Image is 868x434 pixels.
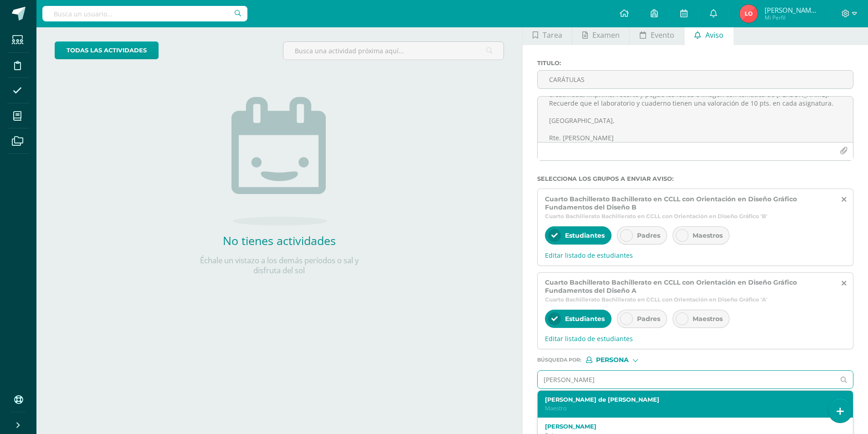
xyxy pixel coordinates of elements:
span: Evento [651,24,674,46]
span: Aviso [705,24,724,46]
a: Tarea [523,23,572,45]
span: Cuarto Bachillerato Bachillerato en CCLL con Orientación en Diseño Gráfico Fundamentos del Diseño A [545,278,834,295]
span: Búsqueda por : [537,357,581,363]
img: no_activities.png [231,97,327,225]
span: Estudiantes [565,315,605,323]
span: Padres [637,231,660,240]
span: Editar listado de estudiantes [545,251,846,260]
p: Échale un vistazo a los demás períodos o sal y disfruta del sol [188,255,370,276]
label: [PERSON_NAME] de [PERSON_NAME] [545,396,832,403]
span: Maestros [693,315,723,323]
input: Titulo [538,71,853,88]
a: Evento [630,23,684,45]
label: Titulo : [537,60,853,66]
img: 1a4455a17abe8e661e4fee09cdba458f.png [740,5,758,23]
p: Maestro [545,404,832,412]
span: Padres [637,315,660,323]
span: Cuarto Bachillerato Bachillerato en CCLL con Orientación en Diseño Gráfico 'A' [545,296,767,303]
span: Estudiantes [565,231,605,240]
label: Selecciona los grupos a enviar aviso : [537,175,853,182]
a: Aviso [684,23,733,45]
span: Tarea [543,24,562,46]
input: Busca una actividad próxima aquí... [283,42,503,60]
label: [PERSON_NAME] [545,423,832,430]
h2: No tienes actividades [188,233,370,248]
span: Examen [592,24,620,46]
input: Ej. Mario Galindo [538,371,835,388]
span: Cuarto Bachillerato Bachillerato en CCLL con Orientación en Diseño Gráfico Fundamentos del Diseño B [545,195,834,211]
span: [PERSON_NAME] de [PERSON_NAME] [765,5,819,15]
span: Maestros [693,231,723,240]
textarea: Elaborar carátulas de IV UNIDAD, de fundamentos, cromatología e historia. Realice un fondo a crea... [538,97,853,142]
a: Examen [572,23,629,45]
div: [object Object] [586,357,654,363]
input: Busca un usuario... [42,6,247,21]
span: Editar listado de estudiantes [545,334,846,343]
a: todas las Actividades [55,41,159,59]
span: Persona [596,357,629,363]
span: Mi Perfil [765,14,819,21]
span: Cuarto Bachillerato Bachillerato en CCLL con Orientación en Diseño Gráfico 'B' [545,213,767,220]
